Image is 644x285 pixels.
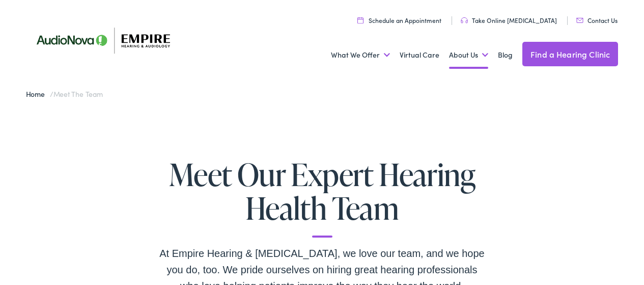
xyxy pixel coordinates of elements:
[576,16,618,24] a: Contact Us
[400,36,439,74] a: Virtual Care
[357,17,363,23] img: utility icon
[522,42,618,66] a: Find a Hearing Clinic
[461,17,468,23] img: utility icon
[449,36,488,74] a: About Us
[498,36,513,74] a: Blog
[357,16,441,24] a: Schedule an Appointment
[26,89,103,99] span: /
[26,89,50,99] a: Home
[159,158,485,238] h1: Meet Our Expert Hearing Health Team
[53,89,103,99] span: Meet the Team
[331,36,390,74] a: What We Offer
[576,18,583,23] img: utility icon
[461,16,557,24] a: Take Online [MEDICAL_DATA]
